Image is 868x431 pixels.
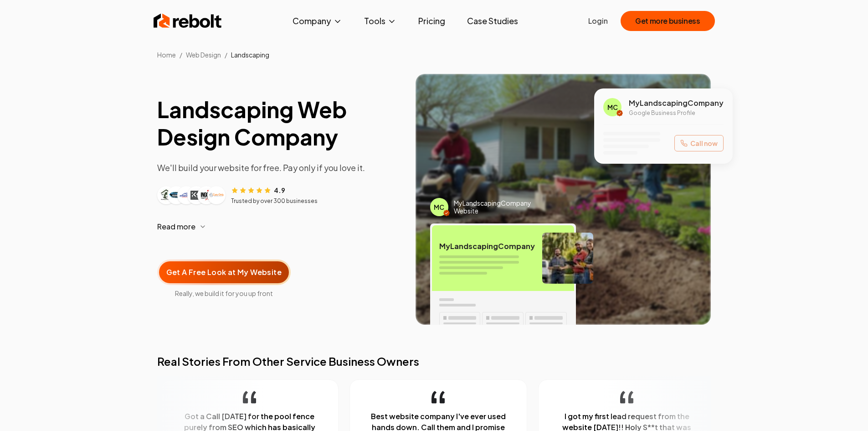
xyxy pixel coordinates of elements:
[143,50,726,59] nav: Breadcrumb
[629,98,724,109] span: My Landscaping Company
[621,11,714,31] button: Get more business
[225,50,227,59] li: /
[439,242,535,251] span: My Landscaping Company
[274,186,285,195] span: 4.9
[588,16,608,26] a: Login
[186,51,221,59] span: Web Design
[231,185,285,195] div: Rating: 4.9 out of 5 stars
[209,188,224,203] img: Customer logo 6
[157,245,291,298] a: Get A Free Look at My WebsiteReally, we build it for you up front
[166,267,282,278] span: Get A Free Look at My Website
[243,391,256,404] img: quotation-mark
[231,51,269,59] span: Landscaping
[285,12,349,30] button: Company
[157,161,401,174] p: We'll build your website for free. Pay only if you love it.
[357,12,404,30] button: Tools
[157,186,226,204] div: Customer logos
[157,289,291,298] span: Really, we build it for you up front
[179,188,194,203] img: Customer logo 3
[180,50,182,59] li: /
[431,391,445,404] img: quotation-mark
[199,188,214,203] img: Customer logo 5
[416,74,711,325] img: Image of completed Landscaping job
[434,203,444,212] span: MC
[454,199,527,215] span: My Landscaping Company Website
[629,109,724,117] p: Google Business Profile
[157,185,401,205] article: Customer reviews
[411,12,452,30] a: Pricing
[157,51,176,59] a: Home
[169,188,184,203] img: Customer logo 2
[159,188,174,203] img: Customer logo 1
[157,216,401,238] button: Read more
[189,188,204,203] img: Customer logo 4
[620,391,633,404] img: quotation-mark
[157,354,711,369] h2: Real Stories From Other Service Business Owners
[607,103,618,112] span: MC
[542,233,593,284] img: Landscaping team
[154,12,222,30] img: Rebolt Logo
[157,96,401,151] h1: Landscaping Web Design Company
[157,260,291,285] button: Get A Free Look at My Website
[231,197,318,205] p: Trusted by over 300 businesses
[157,221,195,232] span: Read more
[460,12,525,30] a: Case Studies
